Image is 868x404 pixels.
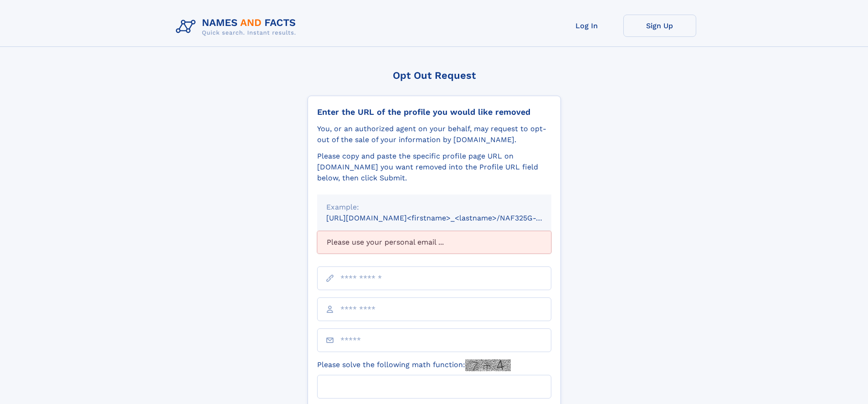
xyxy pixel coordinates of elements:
a: Log In [550,15,623,37]
div: Please use your personal email ... [317,231,551,254]
a: Sign Up [623,15,696,37]
small: [URL][DOMAIN_NAME]<firstname>_<lastname>/NAF325G-xxxxxxxx [326,214,569,222]
label: Please solve the following math function: [317,359,511,371]
img: Logo Names and Facts [172,15,303,39]
div: Example: [326,202,542,213]
div: Opt Out Request [308,70,561,81]
div: Enter the URL of the profile you would like removed [317,107,551,117]
div: Please copy and paste the specific profile page URL on [DOMAIN_NAME] you want removed into the Pr... [317,151,551,184]
div: You, or an authorized agent on your behalf, may request to opt-out of the sale of your informatio... [317,123,551,145]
